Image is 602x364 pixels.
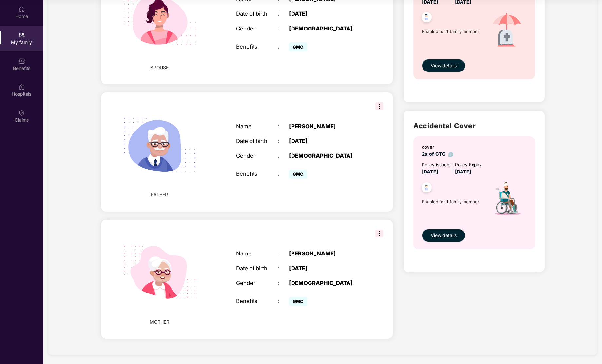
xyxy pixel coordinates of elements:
[289,26,363,32] div: [DEMOGRAPHIC_DATA]
[455,169,471,174] span: [DATE]
[150,64,169,71] span: SPOUSE
[375,102,383,110] img: svg+xml;base64,PHN2ZyB3aWR0aD0iMzIiIGhlaWdodD0iMzIiIHZpZXdCb3g9IjAgMCAzMiAzMiIgZmlsbD0ibm9uZSIgeG...
[289,297,307,306] span: GMC
[422,59,465,72] button: View details
[289,123,363,130] div: [PERSON_NAME]
[289,138,363,145] div: [DATE]
[236,153,278,159] div: Gender
[422,151,453,157] span: 2x of CTC
[18,32,25,38] img: svg+xml;base64,PHN2ZyB3aWR0aD0iMjAiIGhlaWdodD0iMjAiIHZpZXdCb3g9IjAgMCAyMCAyMCIgZmlsbD0ibm9uZSIgeG...
[236,11,278,17] div: Date of birth
[236,298,278,305] div: Benefits
[278,171,289,177] div: :
[422,198,483,205] span: Enabled for 1 family member
[236,251,278,257] div: Name
[289,265,363,272] div: [DATE]
[236,171,278,177] div: Benefits
[278,11,289,17] div: :
[150,318,169,326] span: MOTHER
[375,230,383,237] img: svg+xml;base64,PHN2ZyB3aWR0aD0iMzIiIGhlaWdodD0iMzIiIHZpZXdCb3g9IjAgMCAzMiAzMiIgZmlsbD0ibm9uZSIgeG...
[114,226,206,318] img: svg+xml;base64,PHN2ZyB4bWxucz0iaHR0cDovL3d3dy53My5vcmcvMjAwMC9zdmciIHdpZHRoPSIyMjQiIGhlaWdodD0iMT...
[114,99,206,191] img: svg+xml;base64,PHN2ZyB4bWxucz0iaHR0cDovL3d3dy53My5vcmcvMjAwMC9zdmciIHhtbG5zOnhsaW5rPSJodHRwOi8vd3...
[236,280,278,287] div: Gender
[236,265,278,272] div: Date of birth
[422,28,483,35] span: Enabled for 1 family member
[483,6,530,56] img: icon
[151,191,168,198] span: FATHER
[236,44,278,50] div: Benefits
[18,84,25,90] img: svg+xml;base64,PHN2ZyBpZD0iSG9zcGl0YWxzIiB4bWxucz0iaHR0cDovL3d3dy53My5vcmcvMjAwMC9zdmciIHdpZHRoPS...
[236,123,278,130] div: Name
[18,58,25,64] img: svg+xml;base64,PHN2ZyBpZD0iQmVuZWZpdHMiIHhtbG5zPSJodHRwOi8vd3d3LnczLm9yZy8yMDAwL3N2ZyIgd2lkdGg9Ij...
[278,153,289,159] div: :
[413,120,535,131] h2: Accidental Cover
[289,11,363,17] div: [DATE]
[422,169,438,174] span: [DATE]
[431,62,457,69] span: View details
[278,123,289,130] div: :
[278,251,289,257] div: :
[448,152,453,157] img: info
[278,298,289,305] div: :
[278,44,289,50] div: :
[419,180,435,196] img: svg+xml;base64,PHN2ZyB4bWxucz0iaHR0cDovL3d3dy53My5vcmcvMjAwMC9zdmciIHdpZHRoPSI0OC45NDMiIGhlaWdodD...
[289,153,363,159] div: [DEMOGRAPHIC_DATA]
[18,110,25,116] img: svg+xml;base64,PHN2ZyBpZD0iQ2xhaW0iIHhtbG5zPSJodHRwOi8vd3d3LnczLm9yZy8yMDAwL3N2ZyIgd2lkdGg9IjIwIi...
[18,6,25,12] img: svg+xml;base64,PHN2ZyBpZD0iSG9tZSIgeG1sbnM9Imh0dHA6Ly93d3cudzMub3JnLzIwMDAvc3ZnIiB3aWR0aD0iMjAiIG...
[236,26,278,32] div: Gender
[431,232,457,239] span: View details
[289,42,307,51] span: GMC
[422,229,465,242] button: View details
[419,10,435,26] img: svg+xml;base64,PHN2ZyB4bWxucz0iaHR0cDovL3d3dy53My5vcmcvMjAwMC9zdmciIHdpZHRoPSI0OC45NDMiIGhlaWdodD...
[236,138,278,145] div: Date of birth
[278,265,289,272] div: :
[289,251,363,257] div: [PERSON_NAME]
[278,138,289,145] div: :
[289,280,363,287] div: [DEMOGRAPHIC_DATA]
[483,176,530,226] img: icon
[455,161,482,168] div: Policy Expiry
[289,170,307,179] span: GMC
[278,280,289,287] div: :
[422,144,453,151] div: cover
[278,26,289,32] div: :
[422,161,449,168] div: Policy issued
